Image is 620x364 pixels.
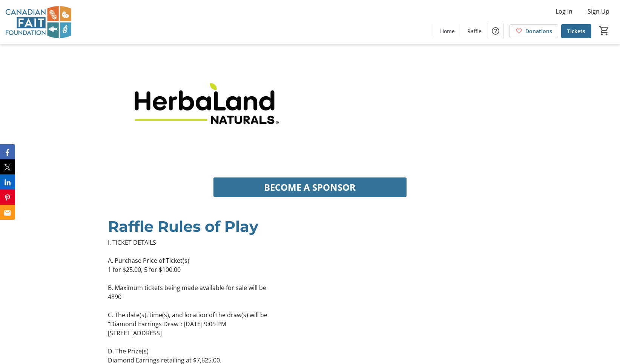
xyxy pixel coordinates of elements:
p: 1 for $25.00, 5 for $100.00 [108,265,512,274]
span: Raffle [467,27,482,35]
button: BECOME A SPONSOR [213,177,407,197]
a: Tickets [561,24,591,38]
img: undefined [108,48,305,159]
p: I. TICKET DETAILS [108,238,512,247]
div: Raffle Rules of Play [108,215,512,238]
p: 4890 [108,292,512,301]
button: Log In [549,5,579,17]
span: Log In [556,7,572,16]
p: [STREET_ADDRESS] [108,329,512,338]
button: Help [488,23,503,39]
span: Sign Up [588,7,609,16]
button: Cart [597,24,611,37]
p: "Diamond Earrings Draw": [DATE] 9:05 PM [108,319,512,329]
p: A. Purchase Price of Ticket(s) [108,256,512,265]
span: Tickets [567,27,585,35]
p: B. Maximum tickets being made available for sale will be [108,283,512,292]
button: Sign Up [582,5,615,17]
span: Home [440,27,455,35]
span: Donations [525,27,552,35]
a: Raffle [461,24,488,38]
p: D. The Prize(s) [108,347,512,356]
a: Donations [510,24,558,38]
span: BECOME A SPONSOR [264,180,356,194]
img: Canadian FAIT Foundation's Logo [5,3,72,41]
p: C. The date(s), time(s), and location of the draw(s) will be [108,310,512,319]
a: Home [434,24,461,38]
